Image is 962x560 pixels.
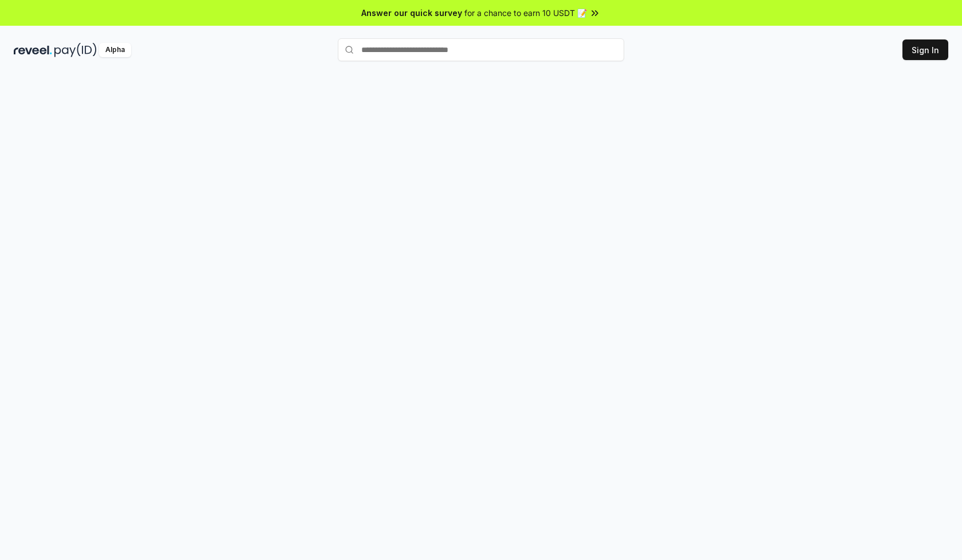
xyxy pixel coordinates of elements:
[464,7,587,19] span: for a chance to earn 10 USDT 📝
[54,43,97,57] img: pay_id
[902,39,948,60] button: Sign In
[14,43,52,57] img: reveel_dark
[361,7,462,19] span: Answer our quick survey
[99,43,131,57] div: Alpha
